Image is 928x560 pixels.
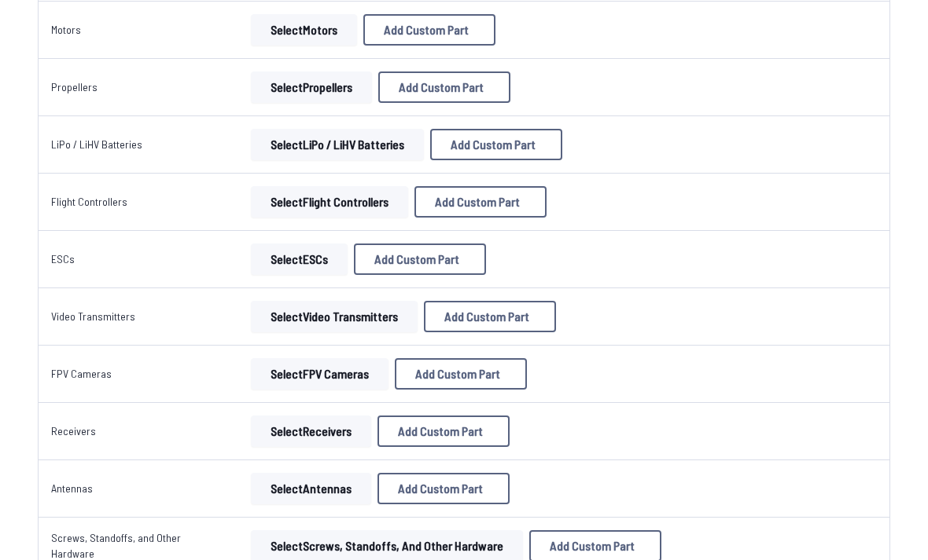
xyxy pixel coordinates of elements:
button: SelectMotors [251,14,357,46]
span: Add Custom Part [451,138,536,151]
a: ESCs [51,252,75,265]
span: Add Custom Part [435,196,520,208]
button: SelectVideo Transmitters [251,301,418,332]
a: SelectAntennas [248,473,374,504]
button: SelectReceivers [251,415,371,447]
button: Add Custom Part [424,301,556,332]
button: Add Custom Part [430,129,562,160]
button: SelectLiPo / LiHV Batteries [251,129,424,160]
span: Add Custom Part [444,310,529,323]
span: Add Custom Part [398,482,483,495]
button: SelectFlight Controllers [251,186,408,218]
a: SelectFlight Controllers [248,186,411,218]
a: Screws, Standoffs, and Other Hardware [51,531,181,560]
a: Propellers [51,80,98,93]
span: Add Custom Part [550,540,635,552]
button: Add Custom Part [395,358,527,390]
button: Add Custom Part [377,473,510,504]
button: SelectAntennas [251,473,371,504]
span: Add Custom Part [384,24,469,36]
span: Add Custom Part [398,425,483,437]
a: SelectFPV Cameras [248,358,392,390]
a: SelectReceivers [248,415,374,447]
button: SelectFPV Cameras [251,358,389,390]
a: FPV Cameras [51,367,112,380]
a: Motors [51,23,81,36]
button: SelectPropellers [251,71,372,103]
a: Video Transmitters [51,309,135,323]
span: Add Custom Part [415,368,500,380]
button: Add Custom Part [377,415,510,447]
button: Add Custom Part [378,71,510,103]
a: SelectPropellers [248,71,375,103]
a: SelectESCs [248,243,351,275]
a: Antennas [51,481,93,495]
a: LiPo / LiHV Batteries [51,137,142,151]
button: Add Custom Part [354,243,486,275]
a: Receivers [51,424,96,437]
a: SelectVideo Transmitters [248,301,421,332]
button: SelectESCs [251,243,348,275]
button: Add Custom Part [414,186,547,218]
a: Flight Controllers [51,195,127,208]
span: Add Custom Part [374,253,459,265]
span: Add Custom Part [399,81,484,93]
button: Add Custom Part [363,14,495,46]
a: SelectLiPo / LiHV Batteries [248,129,427,160]
a: SelectMotors [248,14,360,46]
